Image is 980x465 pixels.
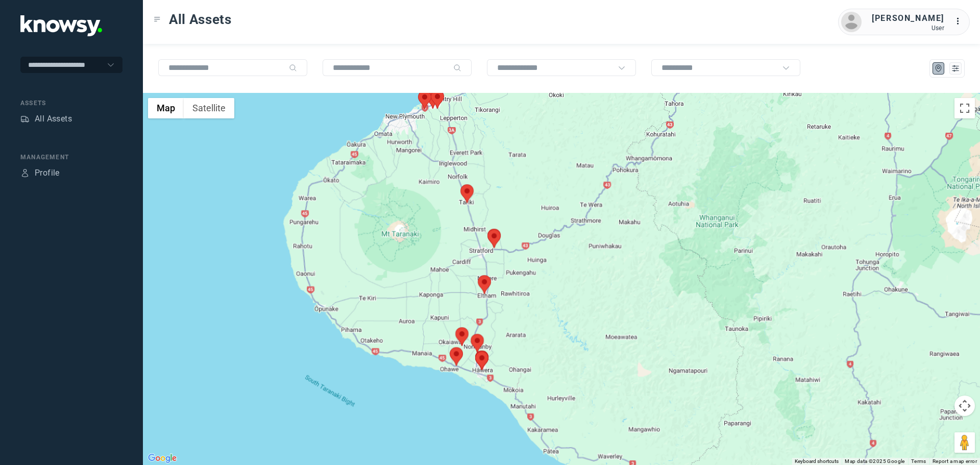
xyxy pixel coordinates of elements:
div: Map [934,64,943,73]
div: Assets [20,114,30,124]
a: Terms [911,458,926,464]
div: User [872,25,944,32]
a: ProfileProfile [20,167,60,179]
button: Toggle fullscreen view [954,98,975,118]
tspan: ... [955,17,965,25]
div: : [954,15,967,28]
div: Profile [35,167,60,179]
a: AssetsAll Assets [20,113,72,125]
div: Management [20,153,122,162]
div: Assets [20,99,122,108]
div: Search [453,64,461,72]
button: Show street map [148,98,184,118]
a: Open this area in Google Maps (opens a new window) [145,452,179,465]
button: Keyboard shortcuts [795,458,839,465]
span: Map data ©2025 Google [845,458,904,464]
img: Application Logo [20,15,102,36]
div: Toggle Menu [154,16,161,23]
div: Profile [20,168,30,178]
a: Report a map error [933,458,977,464]
div: : [954,15,967,29]
img: avatar.png [841,12,862,32]
button: Show satellite imagery [184,98,234,118]
img: Google [145,452,179,465]
div: [PERSON_NAME] [872,12,944,25]
span: All Assets [169,10,232,29]
button: Map camera controls [954,396,975,416]
div: Search [289,64,297,72]
div: All Assets [35,113,72,125]
div: List [951,64,960,73]
button: Drag Pegman onto the map to open Street View [954,432,975,453]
